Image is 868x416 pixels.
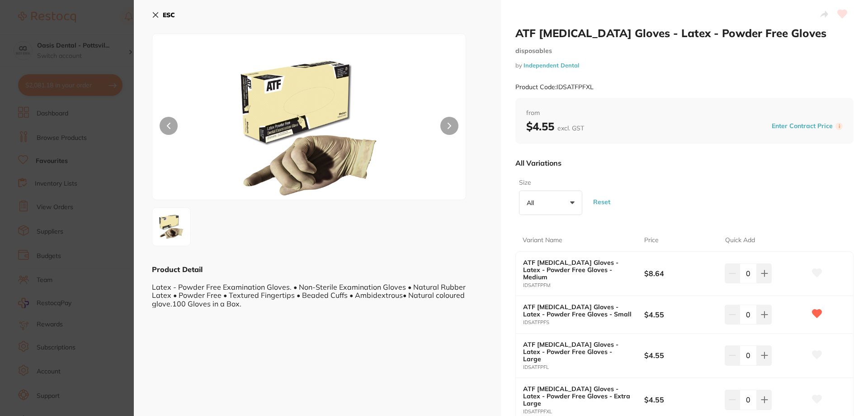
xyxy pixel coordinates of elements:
small: Product Code: IDSATFPFXL [515,83,594,91]
b: $4.55 [526,120,584,133]
a: Independent Dental [524,62,579,69]
p: All Variations [515,158,561,167]
small: disposables [515,47,854,55]
img: MyZ3aWR0aD0xOTIw [155,210,188,243]
span: from [526,109,843,118]
small: by [515,62,854,69]
div: Latex - Powder Free Examination Gloves. • Non-Sterile Examination Gloves • Natural Rubber Latex •... [152,274,483,308]
small: IDSATFPFM [523,282,644,288]
b: ATF [MEDICAL_DATA] Gloves - Latex - Powder Free Gloves - Large [523,341,632,363]
small: IDSATFPFXL [523,409,644,415]
p: Quick Add [725,236,755,245]
b: $4.55 [644,310,717,320]
p: Variant Name [523,236,562,245]
button: All [519,191,582,215]
small: IDSATFPFL [523,364,644,370]
label: Size [519,178,580,187]
label: i [835,123,843,130]
b: $8.64 [644,268,717,278]
b: ATF [MEDICAL_DATA] Gloves - Latex - Powder Free Gloves - Extra Large [523,385,632,407]
b: ESC [163,11,175,19]
h2: ATF [MEDICAL_DATA] Gloves - Latex - Powder Free Gloves [515,26,854,40]
button: Enter Contract Price [769,122,835,130]
button: ESC [152,7,175,23]
img: MyZ3aWR0aD0xOTIw [215,57,403,200]
span: excl. GST [557,124,584,132]
b: ATF [MEDICAL_DATA] Gloves - Latex - Powder Free Gloves - Small [523,303,632,318]
p: Price [644,236,659,245]
b: Product Detail [152,265,203,274]
p: All [527,199,538,207]
button: Reset [590,186,613,219]
b: ATF [MEDICAL_DATA] Gloves - Latex - Powder Free Gloves - Medium [523,259,632,281]
small: IDSATFPFS [523,320,644,325]
b: $4.55 [644,350,717,360]
b: $4.55 [644,395,717,405]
